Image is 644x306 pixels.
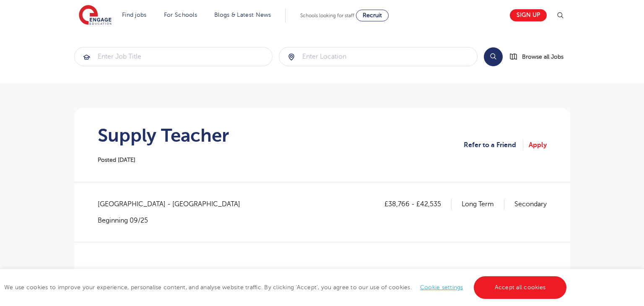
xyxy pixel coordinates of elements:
[75,47,273,66] input: Submit
[522,52,563,62] span: Browse all Jobs
[98,157,135,163] span: Posted [DATE]
[514,199,547,210] p: Secondary
[279,47,477,66] input: Submit
[122,12,147,18] a: Find jobs
[462,199,504,210] p: Long Term
[98,216,249,225] p: Beginning 09/25
[384,199,452,210] p: £38,766 - £42,535
[98,199,249,210] span: [GEOGRAPHIC_DATA] - [GEOGRAPHIC_DATA]
[363,12,382,18] span: Recruit
[474,276,567,299] a: Accept all cookies
[420,284,463,290] a: Cookie settings
[356,10,389,21] a: Recruit
[510,9,547,21] a: Sign up
[484,47,503,66] button: Search
[79,5,112,26] img: Engage Education
[214,12,271,18] a: Blogs & Latest News
[464,140,523,150] a: Refer to a Friend
[74,47,273,66] div: Submit
[98,125,229,146] h1: Supply Teacher
[279,47,478,66] div: Submit
[4,284,569,290] span: We use cookies to improve your experience, personalise content, and analyse website traffic. By c...
[300,13,354,18] span: Schools looking for staff
[509,52,570,62] a: Browse all Jobs
[164,12,197,18] a: For Schools
[529,140,547,150] a: Apply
